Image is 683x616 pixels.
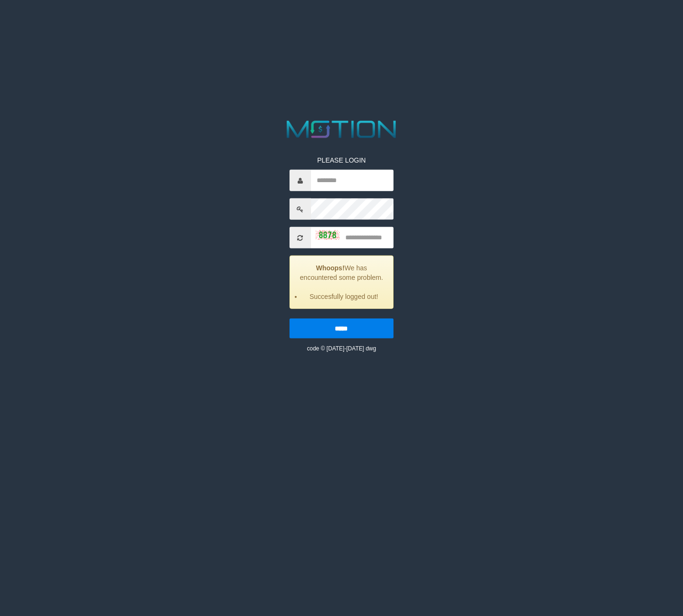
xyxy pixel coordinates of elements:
[316,264,344,272] strong: Whoops!
[302,292,386,301] li: Succesfully logged out!
[290,256,394,309] div: We has encountered some problem.
[307,345,376,352] small: code © [DATE]-[DATE] dwg
[316,230,340,239] img: captcha
[290,155,394,165] p: PLEASE LOGIN
[282,118,402,141] img: MOTION_logo.png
